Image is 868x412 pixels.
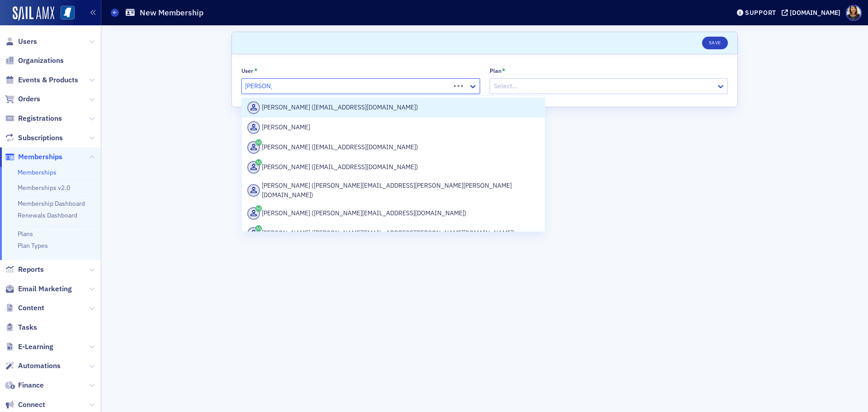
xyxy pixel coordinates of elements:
[18,400,45,410] span: Connect
[490,67,501,74] div: Plan
[5,400,45,410] a: Connect
[18,342,53,352] span: E-Learning
[18,284,72,294] span: Email Marketing
[247,161,539,174] div: [PERSON_NAME] ([EMAIL_ADDRESS][DOMAIN_NAME])
[247,141,539,154] div: [PERSON_NAME] ([EMAIL_ADDRESS][DOMAIN_NAME])
[54,6,75,21] a: View Homepage
[247,181,539,200] div: [PERSON_NAME] ([PERSON_NAME][EMAIL_ADDRESS][PERSON_NAME][PERSON_NAME][DOMAIN_NAME])
[5,94,40,104] a: Orders
[18,265,44,275] span: Reports
[247,227,539,240] div: [PERSON_NAME] ([PERSON_NAME][EMAIL_ADDRESS][PERSON_NAME][DOMAIN_NAME])
[5,361,61,371] a: Automations
[5,114,62,123] a: Registrations
[18,322,37,332] span: Tasks
[5,322,37,332] a: Tasks
[702,37,728,49] button: Save
[5,133,63,143] a: Subscriptions
[18,184,70,192] a: Memberships v2.0
[5,152,62,162] a: Memberships
[5,303,44,313] a: Content
[18,152,62,162] span: Memberships
[18,211,77,219] a: Renewals Dashboard
[18,361,61,371] span: Automations
[5,37,37,47] a: Users
[790,9,840,17] div: [DOMAIN_NAME]
[5,284,72,294] a: Email Marketing
[18,133,63,143] span: Subscriptions
[254,67,258,75] abbr: This field is required
[5,75,78,85] a: Events & Products
[61,6,75,20] img: SailAMX
[502,67,505,75] abbr: This field is required
[782,9,844,16] button: [DOMAIN_NAME]
[18,199,85,208] a: Membership Dashboard
[5,380,44,390] a: Finance
[13,6,54,21] img: SailAMX
[18,56,64,66] span: Organizations
[18,303,44,313] span: Content
[18,114,62,123] span: Registrations
[140,7,203,18] h1: New Membership
[18,230,33,238] a: Plans
[18,75,78,85] span: Events & Products
[5,265,44,275] a: Reports
[745,9,776,17] div: Support
[846,5,862,21] span: Profile
[18,168,57,176] a: Memberships
[18,242,48,250] a: Plan Types
[241,67,253,74] div: User
[18,37,37,47] span: Users
[18,380,44,390] span: Finance
[247,101,539,114] div: [PERSON_NAME] ([EMAIL_ADDRESS][DOMAIN_NAME])
[247,207,539,220] div: [PERSON_NAME] ([PERSON_NAME][EMAIL_ADDRESS][DOMAIN_NAME])
[247,121,539,134] div: [PERSON_NAME]
[18,94,40,104] span: Orders
[5,342,53,352] a: E-Learning
[5,56,64,66] a: Organizations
